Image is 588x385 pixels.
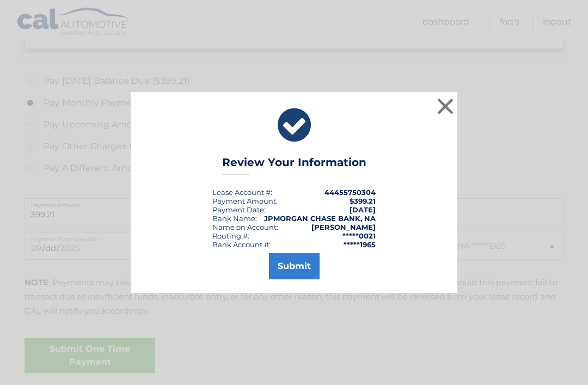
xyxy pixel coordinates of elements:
div: Payment Amount: [212,197,278,205]
h3: Review Your Information [222,156,366,175]
strong: JPMORGAN CHASE BANK, NA [264,214,376,223]
strong: [PERSON_NAME] [311,223,376,231]
div: Bank Name: [212,214,257,223]
span: $399.21 [350,197,376,205]
span: [DATE] [350,205,376,214]
div: Name on Account: [212,223,278,231]
div: Lease Account #: [212,188,272,197]
button: Submit [269,253,320,279]
span: Payment Date [212,205,264,214]
strong: 44455750304 [324,188,376,197]
button: × [434,95,456,117]
div: : [212,205,266,214]
div: Routing #: [212,231,249,240]
div: Bank Account #: [212,240,271,249]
